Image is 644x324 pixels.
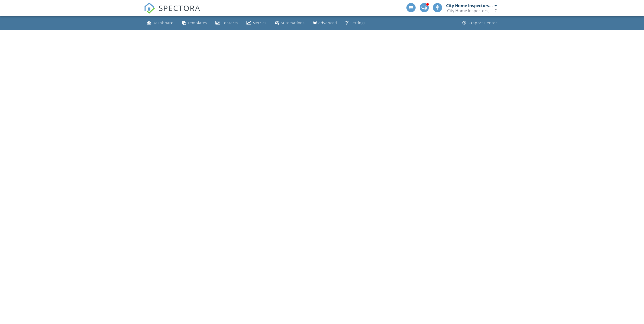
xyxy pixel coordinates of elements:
[153,20,174,25] div: Dashboard
[468,20,497,25] div: Support Center
[222,20,238,25] div: Contacts
[311,18,339,28] a: Advanced
[144,3,155,14] img: The Best Home Inspection Software - Spectora
[244,18,269,28] a: Metrics
[350,20,366,25] div: Settings
[144,7,200,18] a: SPECTORA
[343,18,368,28] a: Settings
[318,20,337,25] div: Advanced
[213,18,240,28] a: Contacts
[180,18,209,28] a: Templates
[159,3,200,13] span: SPECTORA
[447,8,497,13] div: City Home Inspectors, LLC
[460,18,499,28] a: Support Center
[273,18,307,28] a: Automations (Advanced)
[187,20,207,25] div: Templates
[253,20,267,25] div: Metrics
[446,3,493,8] div: City Home Inspectors by [PERSON_NAME]
[281,20,305,25] div: Automations
[145,18,176,28] a: Dashboard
